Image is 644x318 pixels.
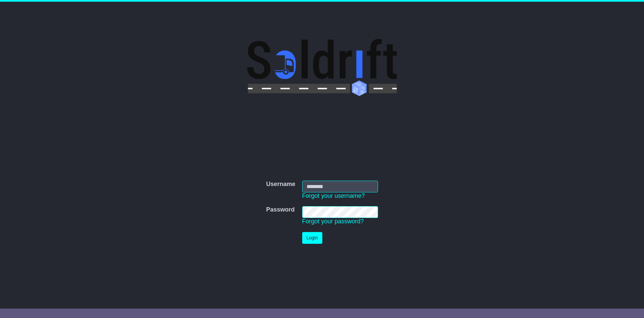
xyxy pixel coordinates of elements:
img: Soldrift Pty Ltd [247,39,396,96]
a: Forgot your password? [302,218,364,225]
button: Login [302,232,322,244]
a: Forgot your username? [302,192,365,199]
label: Username [266,181,295,188]
label: Password [266,206,294,214]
